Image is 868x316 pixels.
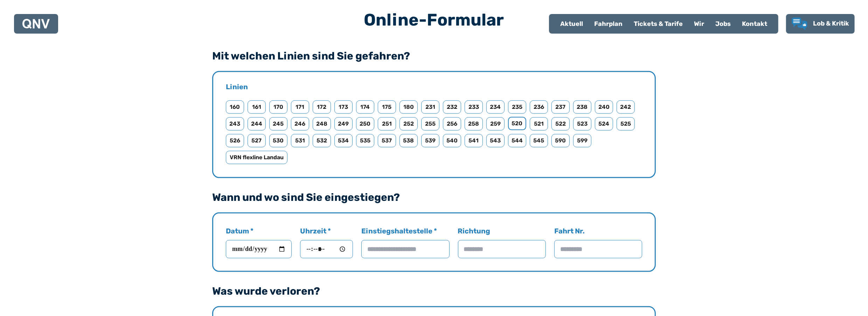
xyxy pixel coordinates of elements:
input: Einstiegshaltestelle * [361,240,449,258]
label: Richtung [458,226,546,258]
span: Lob & Kritik [813,20,849,27]
input: Richtung [458,240,546,258]
label: Uhrzeit * [300,226,353,258]
a: Aktuell [555,15,589,33]
a: Fahrplan [589,15,628,33]
legend: Wann und wo sind Sie eingestiegen? [212,192,400,203]
img: QNV Logo [22,19,50,29]
label: Fahrt Nr. [554,226,642,258]
a: QNV Logo [22,17,50,31]
input: Datum * [226,240,292,258]
a: Tickets & Tarife [628,15,688,33]
input: Uhrzeit * [300,240,353,258]
a: Wir [688,15,710,33]
legend: Mit welchen Linien sind Sie gefahren? [212,51,410,61]
input: Fahrt Nr. [554,240,642,258]
a: Jobs [710,15,736,33]
label: Datum * [226,226,292,258]
a: Lob & Kritik [792,17,849,30]
a: Kontakt [736,15,773,33]
legend: Linien [226,82,248,92]
label: Einstiegshaltestelle * [361,226,449,258]
h3: Online-Formular [212,12,656,28]
legend: Was wurde verloren? [212,286,320,296]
